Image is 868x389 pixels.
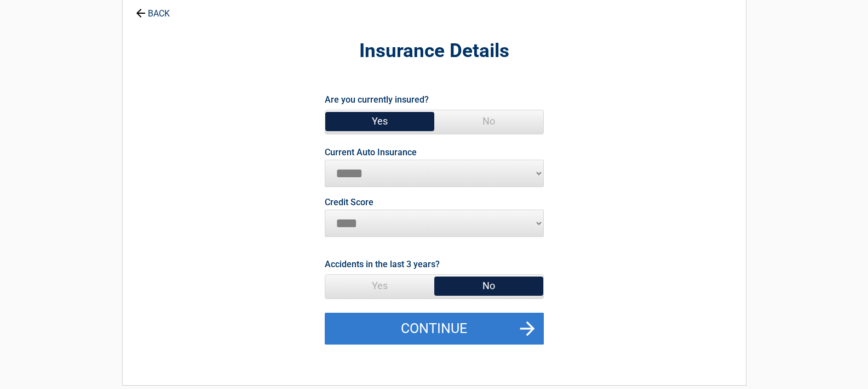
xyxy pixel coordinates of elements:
[183,38,686,64] h2: Insurance Details
[325,198,373,207] label: Credit Score
[325,92,429,107] label: Are you currently insured?
[325,313,544,345] button: Continue
[325,257,440,272] label: Accidents in the last 3 years?
[434,275,543,297] span: No
[325,275,434,297] span: Yes
[434,110,543,132] span: No
[325,110,434,132] span: Yes
[325,148,417,157] label: Current Auto Insurance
